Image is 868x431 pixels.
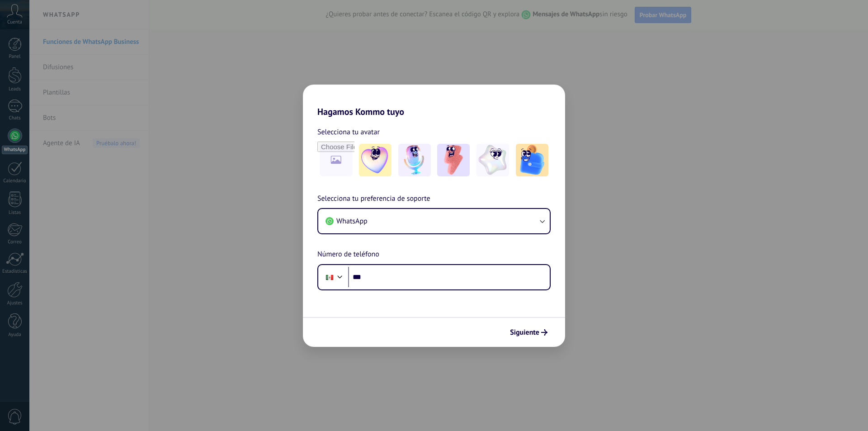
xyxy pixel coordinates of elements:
img: -2.jpeg [398,144,431,176]
span: WhatsApp [336,217,368,226]
img: -4.jpeg [476,144,509,176]
img: -3.jpeg [437,144,470,176]
img: -1.jpeg [359,144,392,176]
span: Selecciona tu preferencia de soporte [317,193,430,205]
span: Número de teléfono [317,249,379,260]
span: Siguiente [510,329,539,336]
div: Mexico: + 52 [321,268,338,287]
h2: Hagamos Kommo tuyo [303,85,565,117]
button: WhatsApp [318,209,550,233]
button: Siguiente [506,325,552,340]
span: Selecciona tu avatar [317,126,380,138]
img: -5.jpeg [516,144,548,176]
